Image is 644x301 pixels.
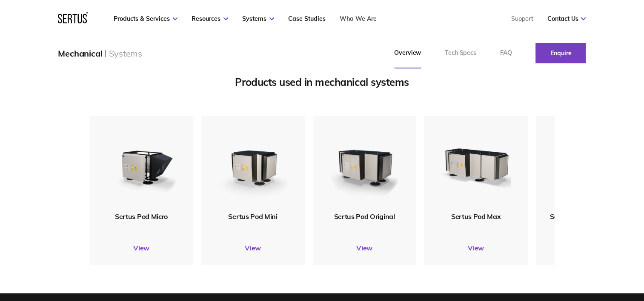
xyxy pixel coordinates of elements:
a: Tech Specs [433,38,488,68]
a: Contact Us [547,15,586,23]
a: Resources [192,15,228,23]
a: View [536,244,639,252]
a: Products & Services [114,15,177,23]
div: Mechanical [58,48,102,59]
a: Enquire [535,43,586,63]
a: View [313,244,416,252]
a: View [201,244,304,252]
a: Support [511,15,533,23]
div: Systems [109,48,142,59]
a: View [90,244,193,252]
a: Who We Are [340,15,376,23]
a: Systems [242,15,274,23]
span: Sertus Pod Max [451,212,501,221]
span: Sertus Pod Original [334,212,395,221]
span: Sertus Pod Mini Vertical [550,212,624,221]
iframe: Chat Widget [601,260,644,301]
div: Products used in mechanical systems [90,76,555,88]
a: Case Studies [288,15,326,23]
span: Sertus Pod Mini [228,212,277,221]
span: Sertus Pod Micro [115,212,168,221]
a: View [424,244,527,252]
a: FAQ [488,38,524,68]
